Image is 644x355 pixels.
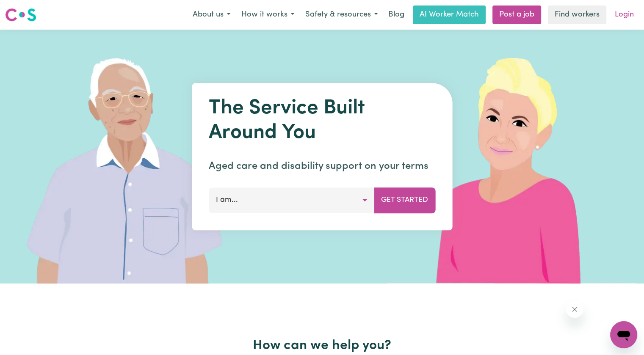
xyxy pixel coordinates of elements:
a: Find workers [548,6,606,24]
button: About us [187,6,236,24]
button: How it works [236,6,300,24]
button: Safety & resources [300,6,383,24]
img: Careseekers logo [5,7,36,22]
a: Careseekers logo [5,5,36,25]
span: Need any help? [5,6,51,13]
button: Get Started [374,187,435,213]
button: I am... [209,187,374,213]
h2: How can we help you? [48,338,597,354]
a: AI Worker Match [413,6,486,24]
iframe: Close message [566,301,583,318]
a: Post a job [492,6,541,24]
a: Blog [383,6,409,24]
p: Aged care and disability support on your terms [209,159,435,174]
a: Login [610,6,639,24]
iframe: Button to launch messaging window [610,321,637,348]
h1: The Service Built Around You [209,96,435,145]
